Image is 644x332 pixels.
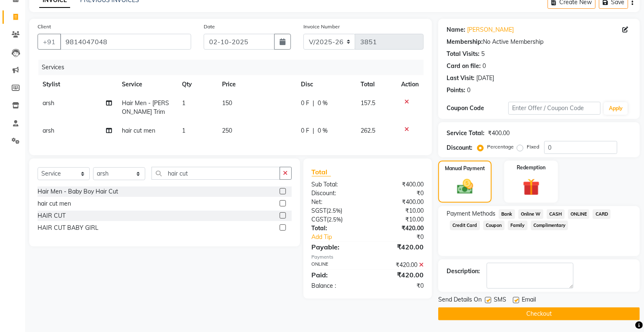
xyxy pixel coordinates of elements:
div: Name: [447,25,465,34]
span: 0 F [301,126,309,135]
div: ₹400.00 [368,180,430,189]
div: 5 [481,50,485,58]
th: Qty [177,75,217,94]
span: Credit Card [450,221,480,230]
span: 1 [182,127,185,134]
div: Total Visits: [447,50,480,58]
span: Online W [518,209,543,219]
input: Search by Name/Mobile/Email/Code [60,34,191,50]
div: ₹0 [368,189,430,198]
div: ₹0 [378,233,430,241]
div: ₹10.00 [368,215,430,224]
span: SMS [494,295,506,306]
span: hair cut men [122,127,155,134]
div: Service Total: [447,129,485,138]
label: Manual Payment [445,165,485,172]
span: 250 [222,127,232,134]
div: ₹400.00 [488,129,510,138]
div: Card on file: [447,62,481,70]
span: 157.5 [361,99,375,107]
span: Total [312,168,331,176]
a: [PERSON_NAME] [467,25,514,34]
div: Hair Men - Baby Boy Hair Cut [38,187,118,196]
div: ₹420.00 [368,261,430,269]
th: Stylist [38,75,117,94]
div: hair cut men [38,199,71,208]
label: Percentage [487,143,514,151]
div: Discount: [447,143,472,152]
span: | [313,126,314,135]
div: No Active Membership [447,38,631,46]
span: Family [508,221,528,230]
div: ₹400.00 [368,198,430,206]
label: Fixed [527,143,539,151]
input: Enter Offer / Coupon Code [508,102,601,115]
span: Bank [499,209,515,219]
th: Disc [296,75,356,94]
span: 262.5 [361,127,375,134]
div: HAIR CUT BABY GIRL [38,224,98,232]
button: +91 [38,34,61,50]
span: ONLINE [568,209,590,219]
div: Payments [312,254,424,261]
div: Coupon Code [447,104,508,113]
span: Send Details On [438,295,482,306]
div: Payable: [306,242,368,252]
span: Payment Methods [447,209,495,218]
th: Total [356,75,396,94]
span: CASH [547,209,565,219]
input: Search or Scan [152,167,280,180]
div: Total: [306,224,368,233]
a: Add Tip [306,233,378,241]
span: Email [522,295,536,306]
button: Checkout [438,307,640,320]
th: Action [396,75,424,94]
span: 0 % [318,126,328,135]
div: Services [38,60,430,75]
span: 1 [182,99,185,107]
div: HAIR CUT [38,211,66,220]
span: Complimentary [531,221,568,230]
th: Service [117,75,177,94]
label: Invoice Number [303,23,340,30]
div: ₹420.00 [368,224,430,233]
span: SGST [312,207,327,214]
span: 0 % [318,99,328,108]
span: arsh [43,127,54,134]
div: ONLINE [306,261,368,269]
div: 0 [467,86,470,95]
div: Membership: [447,38,483,46]
div: Net: [306,198,368,206]
span: | [313,99,314,108]
div: ( ) [306,206,368,215]
span: CGST [312,216,327,223]
label: Client [38,23,51,30]
th: Price [217,75,296,94]
span: 150 [222,99,232,107]
span: 0 F [301,99,309,108]
div: ₹10.00 [368,206,430,215]
div: Description: [447,267,480,276]
div: Points: [447,86,465,95]
div: ₹0 [368,282,430,290]
div: [DATE] [476,74,494,83]
span: Hair Men - [PERSON_NAME] Trim [122,99,169,116]
div: Balance : [306,282,368,290]
label: Date [204,23,215,30]
img: _gift.svg [518,176,545,198]
span: Coupon [483,221,505,230]
span: 2.5% [329,216,341,223]
div: ( ) [306,215,368,224]
label: Redemption [517,164,546,171]
div: Discount: [306,189,368,198]
div: Paid: [306,270,368,280]
div: Last Visit: [447,74,475,83]
img: _cash.svg [452,177,478,196]
div: ₹420.00 [368,242,430,252]
div: 0 [482,62,486,70]
div: Sub Total: [306,180,368,189]
div: ₹420.00 [368,270,430,280]
button: Apply [604,102,628,115]
span: CARD [593,209,611,219]
span: 2.5% [328,207,341,214]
